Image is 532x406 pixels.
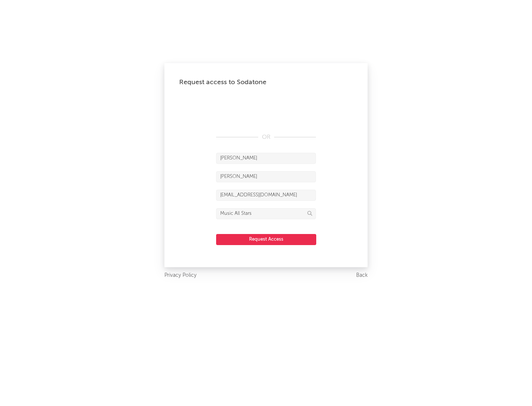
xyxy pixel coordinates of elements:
a: Privacy Policy [164,271,197,280]
input: Email [216,190,316,201]
a: Back [356,271,368,280]
div: Request access to Sodatone [179,78,353,87]
button: Request Access [216,234,316,245]
input: First Name [216,153,316,164]
input: Division [216,208,316,219]
div: OR [216,133,316,142]
input: Last Name [216,171,316,182]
